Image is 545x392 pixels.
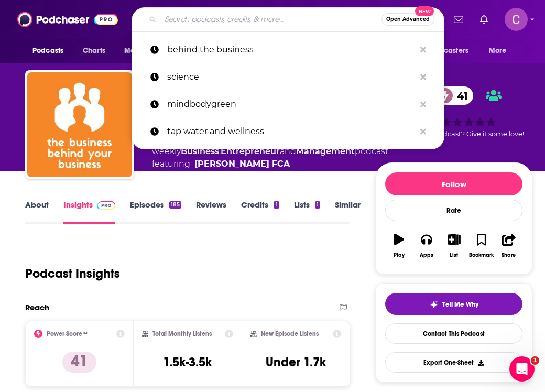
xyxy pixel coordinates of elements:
h1: Podcast Insights [25,266,120,281]
h3: 1.5k-3.5k [163,354,212,370]
a: science [132,63,444,91]
button: Bookmark [467,227,495,265]
a: 41 [436,86,473,105]
a: Show notifications dropdown [476,10,492,28]
div: [PERSON_NAME] FCA [194,158,290,170]
button: Follow [385,172,522,195]
button: Export One-Sheet [385,352,522,373]
img: Podchaser Pro [97,201,115,210]
div: Rate [385,200,522,221]
span: , [219,146,221,156]
a: Business [181,146,219,156]
button: Share [495,227,522,265]
img: User Profile [505,8,528,31]
p: mindbodygreen [167,91,415,118]
a: mindbodygreen [132,91,444,118]
button: List [440,227,467,265]
div: 185 [169,201,181,209]
a: Reviews [196,200,226,224]
a: Management [296,146,355,156]
span: 1 [531,356,539,365]
h2: Total Monthly Listens [152,330,212,337]
p: tap water and wellness [167,118,415,145]
div: A weekly podcast [152,133,388,170]
span: 41 [446,86,473,105]
img: Podchaser - Follow, Share and Rate Podcasts [17,9,118,29]
p: science [167,63,415,91]
a: Lists1 [294,200,320,224]
a: Episodes185 [130,200,181,224]
button: Play [385,227,412,265]
span: Good podcast? Give it some love! [414,130,524,138]
button: open menu [117,41,175,61]
h3: Under 1.7k [266,354,326,370]
span: Podcasts [32,43,63,58]
span: Open Advanced [386,17,430,22]
div: Apps [420,252,433,258]
span: Monitoring [124,43,161,58]
h2: Power Score™ [47,330,88,337]
a: Contact This Podcast [385,323,522,344]
a: InsightsPodchaser Pro [63,200,115,224]
a: Show notifications dropdown [450,10,467,28]
span: Tell Me Why [442,300,478,309]
span: Charts [83,43,105,58]
a: Entrepreneur [221,146,280,156]
button: open menu [482,41,520,61]
a: behind the business [132,36,444,63]
div: 1 [315,201,320,209]
button: open menu [411,41,484,61]
button: tell me why sparkleTell Me Why [385,293,522,315]
div: 1 [274,201,279,209]
iframe: Intercom live chat [509,356,535,382]
div: Share [502,252,516,258]
input: Search podcasts, credits, & more... [160,11,381,28]
div: List [450,252,458,258]
div: 41Good podcast? Give it some love! [405,73,532,151]
img: The Business Behind Your Business [27,72,132,177]
a: tap water and wellness [132,118,444,145]
h2: Reach [25,302,49,312]
a: Credits1 [241,200,279,224]
a: About [25,200,49,224]
img: tell me why sparkle [430,300,438,309]
span: and [280,146,296,156]
span: Logged in as cristina11881 [505,8,528,31]
div: Play [394,252,405,258]
div: Bookmark [469,252,494,258]
a: Charts [76,41,112,61]
h2: New Episode Listens [261,330,319,337]
div: Search podcasts, credits, & more... [132,7,444,31]
a: Similar [335,200,361,224]
span: featuring [152,158,388,170]
span: New [415,6,434,16]
button: Open AdvancedNew [381,13,434,26]
span: More [489,43,507,58]
p: behind the business [167,36,415,63]
button: open menu [25,41,77,61]
button: Apps [413,227,440,265]
button: Show profile menu [505,8,528,31]
p: 41 [62,352,96,373]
